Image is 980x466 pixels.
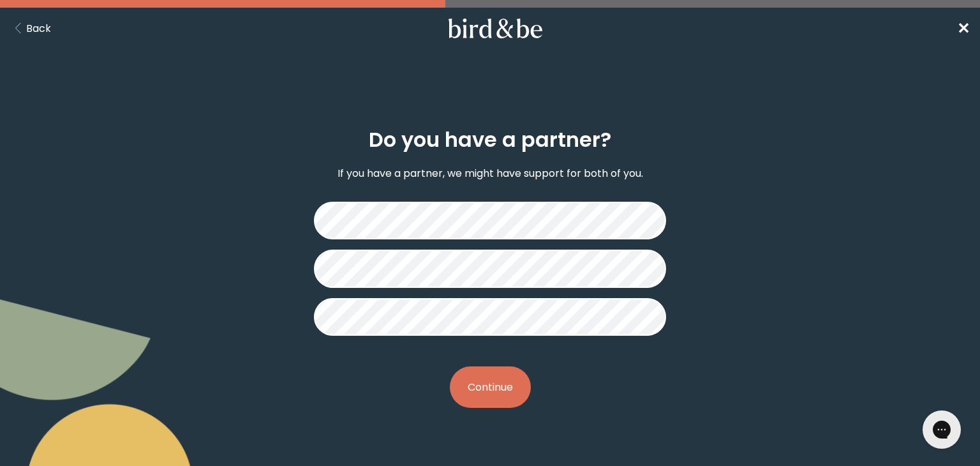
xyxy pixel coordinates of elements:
[369,124,611,155] h2: Do you have a partner?
[957,18,970,39] span: ✕
[957,17,970,40] a: ✕
[10,20,51,36] button: Back Button
[916,406,967,453] iframe: Gorgias live chat messenger
[450,366,531,408] button: Continue
[338,165,643,181] p: If you have a partner, we might have support for both of you.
